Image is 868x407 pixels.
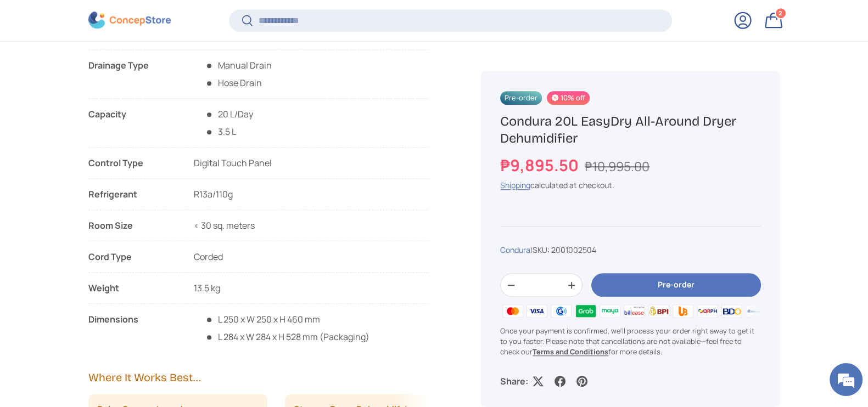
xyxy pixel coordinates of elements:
[779,9,782,18] span: 2
[88,370,429,385] h2: Where It Works Best...
[500,375,528,388] p: Share:
[88,313,176,343] div: Dimensions
[573,303,597,319] img: grabpay
[500,113,760,147] h1: Condura 20L EasyDry All-Around Dryer Dehumidifier
[530,245,596,256] span: |
[695,303,719,319] img: qrph
[500,303,524,319] img: master
[525,303,549,319] img: visa
[205,59,272,72] span: Manual Drain
[88,188,176,201] strong: Refrigerant
[500,245,530,256] a: Condura
[88,219,176,232] strong: Room Size
[500,154,581,176] strong: ₱9,895.50
[88,281,176,295] div: Weight
[549,303,573,319] img: gcash
[500,180,760,191] div: calculated at checkout.
[194,282,220,294] span: 13.5 kg
[720,303,744,319] img: bdo
[194,157,272,169] span: Digital Touch Panel
[88,108,176,138] div: Capacity
[744,303,768,319] img: metrobank
[551,245,596,256] span: 2001002504
[88,188,429,210] li: R13a/110g
[500,91,542,105] span: Pre-order
[5,282,209,320] textarea: Type your message and hit 'Enter'
[533,347,608,357] a: Terms and Conditions
[671,303,695,319] img: ubp
[647,303,671,319] img: bpi
[88,156,176,169] div: Control Type
[88,12,171,29] img: ConcepStore
[598,303,622,319] img: maya
[533,245,550,256] span: SKU:
[547,91,590,105] span: 10% off
[585,157,649,175] s: ₱10,995.00
[88,219,429,232] li: < 30 sq. meters
[500,326,760,358] p: Once your payment is confirmed, we'll process your order right away to get it to you faster. Plea...
[205,108,253,121] span: 20 L/Day
[205,313,369,326] span: L 250 x W 250 x H 460 mm
[180,5,206,32] div: Minimize live chat window
[88,59,176,89] div: Drainage Type
[64,129,152,240] span: We're online!
[205,331,369,343] span: L 284 x W 284 x H 528 mm (Packaging)
[194,251,223,263] span: Corded
[622,303,646,319] img: billease
[500,180,530,191] a: Shipping
[57,61,184,76] div: Chat with us now
[205,77,262,89] span: Hose Drain
[591,274,760,297] button: Pre-order
[205,126,236,138] span: 3.5 L
[88,250,176,263] div: Cord Type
